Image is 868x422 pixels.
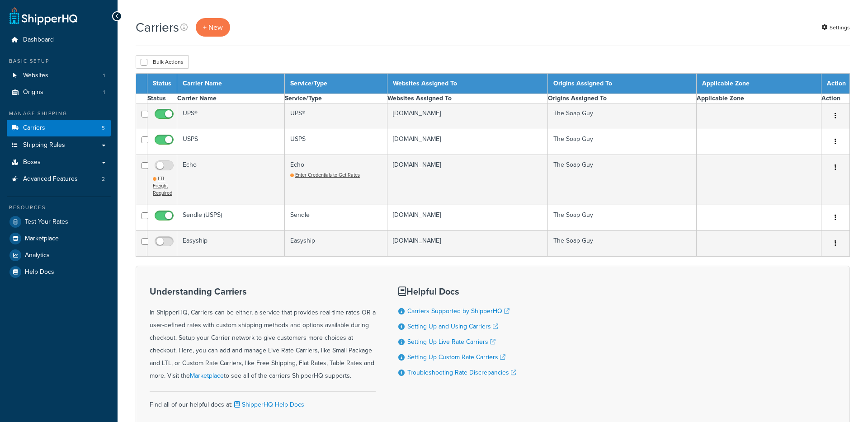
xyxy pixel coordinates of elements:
div: In ShipperHQ, Carriers can be either, a service that provides real-time rates OR a user-defined r... [150,286,376,382]
a: + New [196,18,230,37]
h3: Understanding Carriers [150,286,376,296]
span: Websites [23,72,48,80]
a: Analytics [7,247,111,263]
td: [DOMAIN_NAME] [387,129,548,155]
span: Origins [23,89,43,96]
div: Manage Shipping [7,110,111,117]
th: Websites Assigned To [387,94,548,103]
li: Advanced Features [7,171,111,188]
h3: Helpful Docs [398,286,516,296]
th: Carrier Name [177,94,285,103]
td: USPS [177,129,285,155]
th: Service/Type [284,94,387,103]
a: Boxes [7,154,111,171]
li: Origins [7,84,111,101]
a: Help Docs [7,264,111,280]
div: Basic Setup [7,57,111,65]
th: Carrier Name [177,74,285,94]
a: LTL Freight Required [153,175,172,196]
span: 2 [102,175,105,183]
span: 1 [103,89,105,96]
span: 5 [102,124,105,132]
td: Echo [284,155,387,205]
a: Websites 1 [7,67,111,84]
td: The Soap Guy [547,103,696,129]
a: Setting Up and Using Carriers [407,322,498,331]
td: Echo [177,155,285,205]
span: Enter Credentials to Get Rates [295,171,360,178]
a: Dashboard [7,32,111,48]
a: Origins 1 [7,84,111,101]
th: Status [147,74,177,94]
li: Websites [7,67,111,84]
span: Marketplace [25,235,59,243]
td: Sendle [284,205,387,230]
td: Easyship [177,230,285,256]
td: The Soap Guy [547,230,696,256]
td: [DOMAIN_NAME] [387,155,548,205]
th: Action [821,94,850,103]
th: Service/Type [284,74,387,94]
td: UPS® [177,103,285,129]
td: [DOMAIN_NAME] [387,230,548,256]
span: Carriers [23,124,45,132]
th: Status [147,94,177,103]
a: Enter Credentials to Get Rates [290,171,360,178]
td: The Soap Guy [547,129,696,155]
span: Help Docs [25,268,54,276]
a: Carriers 5 [7,120,111,136]
a: ShipperHQ Help Docs [232,400,304,409]
h1: Carriers [136,19,179,36]
a: Shipping Rules [7,137,111,154]
a: Carriers Supported by ShipperHQ [407,306,509,316]
a: Test Your Rates [7,214,111,230]
button: Bulk Actions [136,55,189,69]
th: Applicable Zone [696,94,821,103]
a: Setting Up Live Rate Carriers [407,337,495,347]
a: ShipperHQ Home [9,7,77,25]
a: Marketplace [7,230,111,247]
div: Find all of our helpful docs at: [150,391,376,411]
th: Websites Assigned To [387,74,548,94]
div: Resources [7,204,111,211]
a: Advanced Features 2 [7,171,111,188]
a: Settings [821,21,850,34]
td: Sendle (USPS) [177,205,285,230]
span: Boxes [23,159,41,166]
th: Origins Assigned To [547,74,696,94]
span: 1 [103,72,105,80]
td: The Soap Guy [547,205,696,230]
li: Carriers [7,120,111,136]
span: Test Your Rates [25,218,68,226]
td: [DOMAIN_NAME] [387,205,548,230]
a: Setting Up Custom Rate Carriers [407,352,505,362]
span: Shipping Rules [23,141,65,149]
span: Dashboard [23,36,54,44]
th: Applicable Zone [696,74,821,94]
th: Origins Assigned To [547,94,696,103]
a: Marketplace [190,371,224,380]
span: Analytics [25,252,50,259]
span: Advanced Features [23,175,78,183]
td: [DOMAIN_NAME] [387,103,548,129]
td: UPS® [284,103,387,129]
td: Easyship [284,230,387,256]
td: The Soap Guy [547,155,696,205]
td: USPS [284,129,387,155]
a: Troubleshooting Rate Discrepancies [407,368,516,377]
th: Action [821,74,850,94]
